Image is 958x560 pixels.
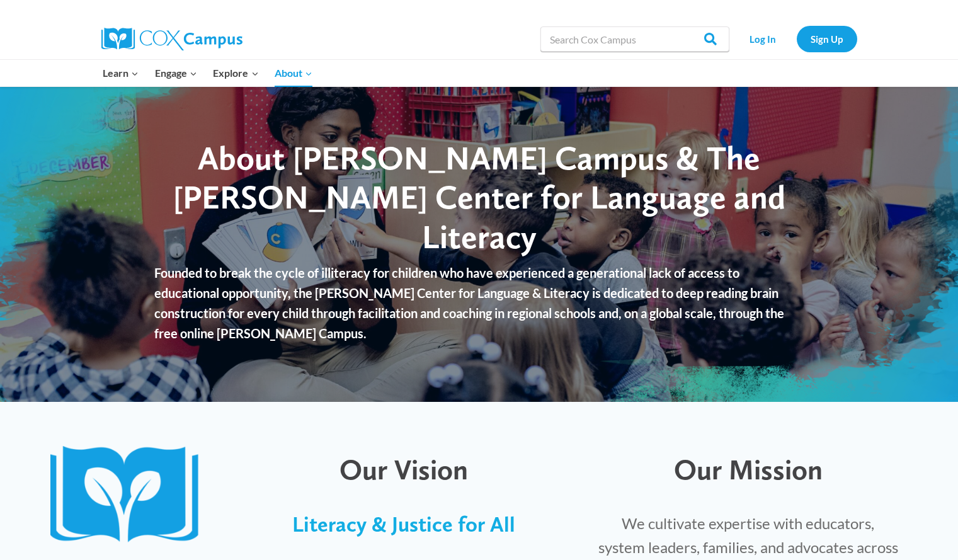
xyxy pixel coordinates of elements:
[50,446,210,546] img: CoxCampus-Logo_Book only
[339,452,468,486] span: Our Vision
[213,65,258,81] span: Explore
[103,65,139,81] span: Learn
[155,65,197,81] span: Engage
[173,138,785,256] span: About [PERSON_NAME] Campus & The [PERSON_NAME] Center for Language and Literacy
[95,60,321,86] nav: Primary Navigation
[101,28,242,50] img: Cox Campus
[275,65,312,81] span: About
[736,26,857,52] nav: Secondary Navigation
[736,26,790,52] a: Log In
[154,263,804,343] p: Founded to break the cycle of illiteracy for children who have experienced a generational lack of...
[540,26,729,52] input: Search Cox Campus
[797,26,857,52] a: Sign Up
[292,511,515,537] span: Literacy & Justice for All
[674,452,823,486] span: Our Mission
